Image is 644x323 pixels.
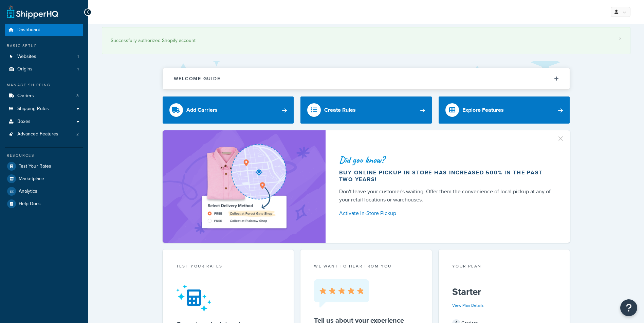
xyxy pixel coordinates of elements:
span: Origins [17,66,33,72]
span: Analytics [19,189,37,194]
li: Websites [5,50,83,63]
div: Create Rules [324,105,356,115]
span: Websites [17,54,36,60]
span: 3 [76,93,79,99]
div: Basic Setup [5,43,83,49]
div: Successfully authorized Shopify account [111,36,622,45]
a: Analytics [5,185,83,197]
a: Advanced Features2 [5,128,83,141]
li: Advanced Features [5,128,83,141]
div: Manage Shipping [5,82,83,88]
a: Origins1 [5,63,83,76]
a: Dashboard [5,24,83,36]
a: View Plan Details [452,302,484,308]
h2: Welcome Guide [174,76,221,81]
a: Carriers3 [5,90,83,102]
span: Marketplace [19,176,44,182]
div: Buy online pickup in store has increased 500% in the past two years! [339,169,554,183]
span: Shipping Rules [17,106,49,112]
h5: Starter [452,286,556,297]
a: Marketplace [5,173,83,185]
span: Dashboard [17,27,40,33]
span: Carriers [17,93,34,99]
div: Your Plan [452,263,556,271]
a: Explore Features [439,96,570,124]
div: Test your rates [176,263,280,271]
img: ad-shirt-map-b0359fc47e01cab431d101c4b569394f6a03f54285957d908178d52f29eb9668.png [183,141,306,233]
a: Test Your Rates [5,160,83,172]
a: Boxes [5,115,83,128]
span: 1 [77,66,79,72]
span: Test Your Rates [19,164,51,169]
span: Help Docs [19,201,41,207]
li: Carriers [5,90,83,102]
span: Boxes [17,119,31,125]
a: × [619,36,622,41]
button: Open Resource Center [620,299,637,316]
a: Add Carriers [163,96,294,124]
a: Activate In-Store Pickup [339,209,554,218]
a: Help Docs [5,198,83,210]
button: Welcome Guide [163,68,570,89]
div: Add Carriers [186,105,218,115]
li: Origins [5,63,83,76]
div: Resources [5,153,83,158]
p: we want to hear from you [314,263,418,269]
a: Websites1 [5,50,83,63]
a: Create Rules [300,96,432,124]
span: 1 [77,54,79,60]
div: Explore Features [462,105,504,115]
span: Advanced Features [17,131,58,137]
div: Did you know? [339,155,554,165]
span: 2 [76,131,79,137]
a: Shipping Rules [5,103,83,115]
div: Don't leave your customer's waiting. Offer them the convenience of local pickup at any of your re... [339,188,554,204]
